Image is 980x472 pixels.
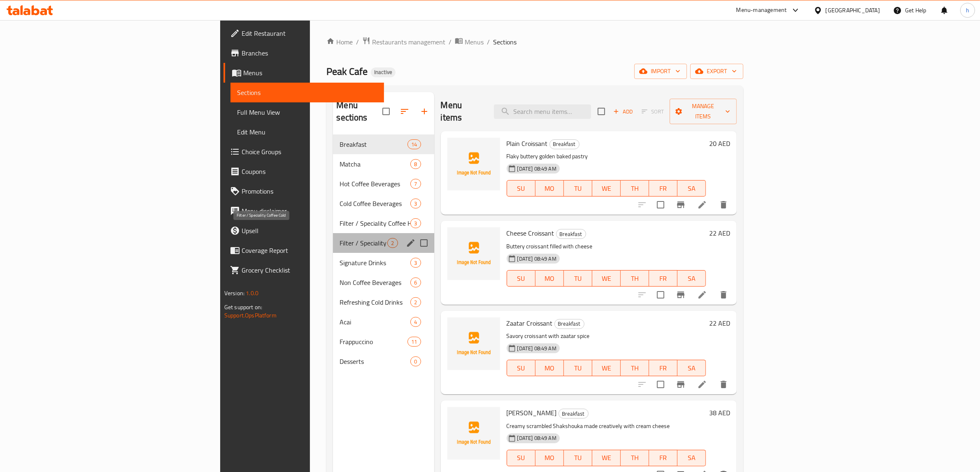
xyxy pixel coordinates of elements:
[237,107,377,117] span: Full Menu View
[237,127,377,137] span: Edit Menu
[652,183,674,194] span: FR
[340,278,410,287] div: Non Coffee Beverages
[709,138,730,149] h6: 20 AED
[223,221,384,241] a: Upsell
[340,258,410,268] span: Signature Drinks
[333,194,434,213] div: Cold Coffee Beverages3
[592,450,621,466] button: WE
[340,317,410,327] span: Acai
[535,360,564,376] button: MO
[223,201,384,221] a: Menu disclaimer
[410,297,421,307] div: items
[223,181,384,201] a: Promotions
[411,160,420,168] span: 8
[507,360,535,376] button: SU
[333,131,434,375] nav: Menu sections
[362,37,445,47] a: Restaurants management
[652,452,674,464] span: FR
[223,162,384,181] a: Coupons
[564,180,592,197] button: TU
[410,179,421,189] div: items
[567,273,589,285] span: TU
[681,452,703,464] span: SA
[242,48,377,58] span: Branches
[333,273,434,292] div: Non Coffee Beverages6
[559,409,589,419] div: Breakfast
[652,286,669,303] span: Select to update
[224,310,277,321] a: Support.OpsPlatform
[610,105,636,118] span: Add item
[507,241,706,252] p: Buttery croissant filled with cheese
[411,358,420,366] span: 0
[407,139,421,149] div: items
[493,37,517,47] span: Sections
[612,107,634,116] span: Add
[242,186,377,196] span: Promotions
[410,218,421,228] div: items
[826,6,880,15] div: [GEOGRAPHIC_DATA]
[539,183,561,194] span: MO
[410,278,421,287] div: items
[449,37,452,47] li: /
[408,338,420,346] span: 11
[242,265,377,275] span: Grocery Checklist
[535,450,564,466] button: MO
[564,360,592,376] button: TU
[230,83,384,102] a: Sections
[636,105,670,118] span: Select section first
[326,37,743,47] nav: breadcrumb
[441,99,484,124] h2: Menu items
[592,270,621,287] button: WE
[340,199,410,208] span: Cold Coffee Beverages
[455,37,484,47] a: Menus
[410,199,421,208] div: items
[677,180,706,197] button: SA
[507,407,557,419] span: [PERSON_NAME]
[242,226,377,236] span: Upsell
[677,270,706,287] button: SA
[514,434,560,442] span: [DATE] 08:49 AM
[447,138,500,190] img: Plain Croissant
[539,452,561,464] span: MO
[535,180,564,197] button: MO
[621,270,649,287] button: TH
[621,450,649,466] button: TH
[246,288,258,298] span: 1.0.0
[671,375,691,394] button: Branch-specific-item
[223,241,384,260] a: Coverage Report
[340,139,407,149] span: Breakfast
[709,407,730,419] h6: 38 AED
[966,6,969,15] span: h
[333,233,434,253] div: Filter / Speciality Coffee Cold2edit
[340,159,410,169] span: Matcha
[223,63,384,83] a: Menus
[697,379,707,389] a: Edit menu item
[223,43,384,63] a: Branches
[709,317,730,329] h6: 22 AED
[621,180,649,197] button: TH
[507,227,554,239] span: Cheese Croissant
[535,270,564,287] button: MO
[624,183,646,194] span: TH
[596,273,617,285] span: WE
[736,5,787,15] div: Menu-management
[333,352,434,371] div: Desserts0
[388,239,397,247] span: 2
[411,259,420,267] span: 3
[514,165,560,173] span: [DATE] 08:49 AM
[555,319,584,329] span: Breakfast
[377,103,395,120] span: Select all sections
[592,360,621,376] button: WE
[649,180,677,197] button: FR
[514,345,560,352] span: [DATE] 08:49 AM
[487,37,490,47] li: /
[411,279,420,287] span: 6
[410,356,421,366] div: items
[677,450,706,466] button: SA
[230,122,384,142] a: Edit Menu
[596,362,617,374] span: WE
[411,298,420,306] span: 2
[549,139,580,149] div: Breakfast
